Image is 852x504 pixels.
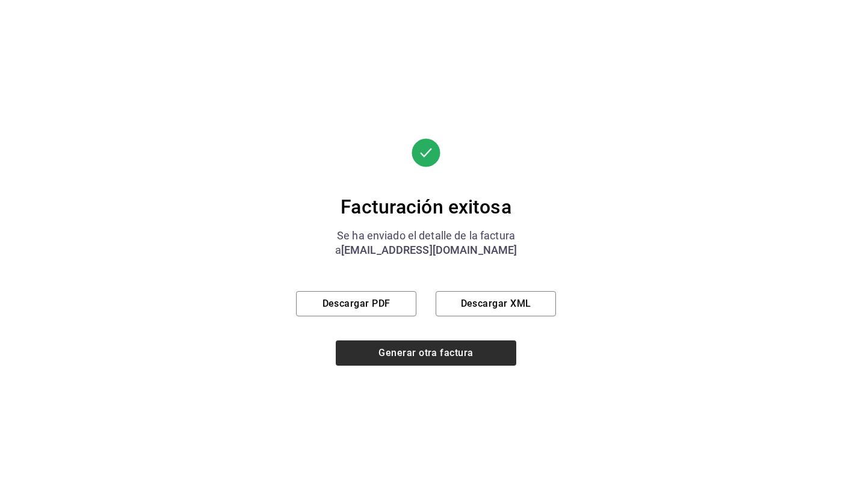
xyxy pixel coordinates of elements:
div: Facturación exitosa [296,195,556,219]
button: Descargar PDF [296,291,416,316]
button: Descargar XML [436,291,556,316]
button: Generar otra factura [336,340,516,366]
div: Se ha enviado el detalle de la factura [296,229,556,243]
span: [EMAIL_ADDRESS][DOMAIN_NAME] [341,244,517,256]
div: a [296,243,556,257]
